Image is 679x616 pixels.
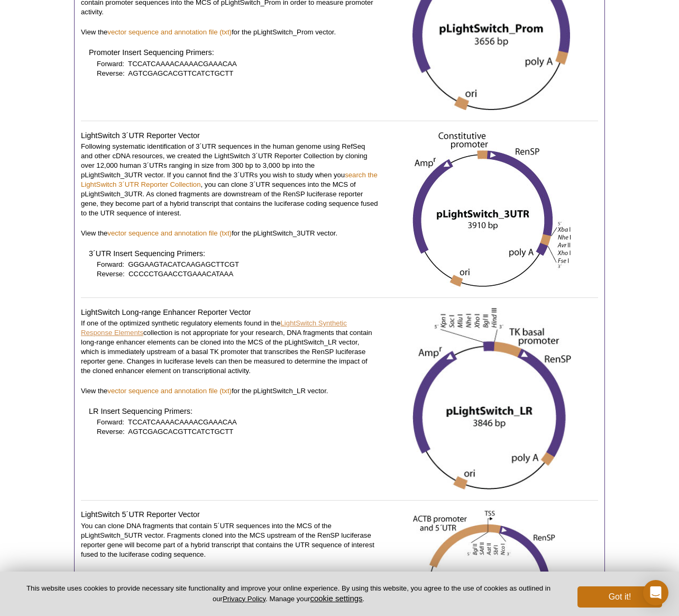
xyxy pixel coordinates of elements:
[643,580,668,605] div: Open Intercom Messenger
[577,586,662,608] button: Got it!
[107,229,232,237] a: vector sequence and annotation file (txt)
[89,406,378,416] h4: LR Insert Sequencing Primers:
[81,510,378,519] h4: LightSwitch 5´UTR Reporter Vector
[81,131,378,140] h4: LightSwitch 3´UTR Reporter Vector
[223,595,265,603] a: Privacy Policy
[412,307,571,490] img: pLightSwitch_LR vector diagram
[81,570,378,579] p: View the for the pLightSwitch_5UTR vector.
[89,249,378,258] h4: 3´UTR Insert Sequencing Primers:
[17,584,560,604] p: This website uses cookies to provide necessary site functionality and improve your online experie...
[81,386,378,396] p: View the for the pLightSwitch_LR vector.
[97,260,378,279] p: Forward: GGGAAGTACATCAAGAGCTTCGT Reverse: CCCCCTGAACCTGAAACATAAA
[107,387,232,395] a: vector sequence and annotation file (txt)
[81,319,378,376] p: If one of the optimized synthetic regulatory elements found in the collection is not appropriate ...
[81,521,378,559] p: You can clone DNA fragments that contain 5´UTR sequences into the MCS of the pLightSwitch_5UTR ve...
[81,319,347,337] a: LightSwitch Synthetic Response Elements
[81,229,378,238] p: View the for the pLightSwitch_3UTR vector.
[81,142,378,218] p: Following systematic identification of 3´UTR sequences in the human genome using RefSeq and other...
[107,570,232,578] a: vector sequence and annotation file (txt)
[97,418,378,437] p: Forward: TCCATCAAAACAAAACGAAACAA Reverse: AGTCGAGCACGTTCATCTGCTT
[97,59,378,78] p: Forward: TCCATCAAAACAAAACGAAACAA Reverse: AGTCGAGCACGTTCATCTGCTT
[81,28,378,37] p: View the for the pLightSwitch_Prom vector.
[81,307,378,317] h4: LightSwitch Long-range Enhancer Reporter Vector
[107,28,232,36] a: vector sequence and annotation file (txt)
[310,594,362,603] button: cookie settings
[89,48,378,57] h4: Promoter Insert Sequencing Primers:
[412,131,571,287] img: pLightSwitch_3UTR vector diagram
